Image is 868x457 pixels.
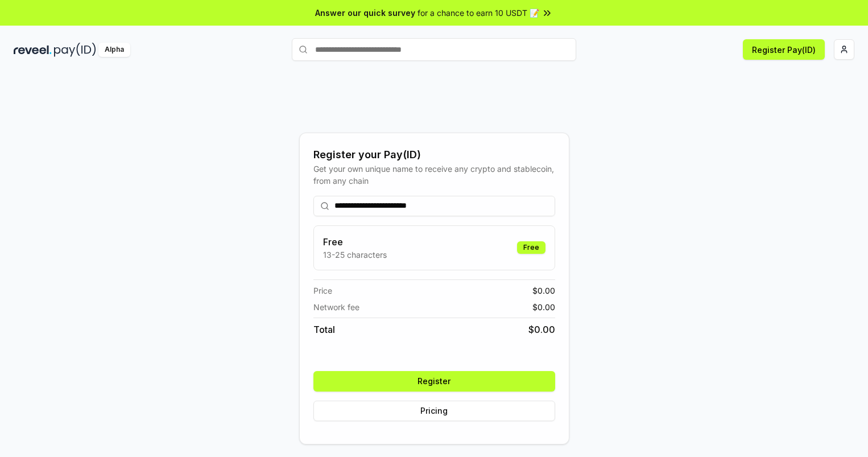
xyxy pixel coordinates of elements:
[14,43,52,57] img: reveel_dark
[517,241,545,254] div: Free
[313,401,555,421] button: Pricing
[313,371,555,392] button: Register
[313,301,359,313] span: Network fee
[313,285,332,297] span: Price
[532,301,555,313] span: $ 0.00
[98,43,130,57] div: Alpha
[323,249,387,261] p: 13-25 characters
[418,7,539,19] span: for a chance to earn 10 USDT 📝
[54,43,96,57] img: pay_id
[323,235,387,249] h3: Free
[313,147,555,163] div: Register your Pay(ID)
[528,323,555,336] span: $ 0.00
[532,285,555,297] span: $ 0.00
[743,39,825,60] button: Register Pay(ID)
[313,323,335,336] span: Total
[315,7,415,19] span: Answer our quick survey
[313,163,555,187] div: Get your own unique name to receive any crypto and stablecoin, from any chain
